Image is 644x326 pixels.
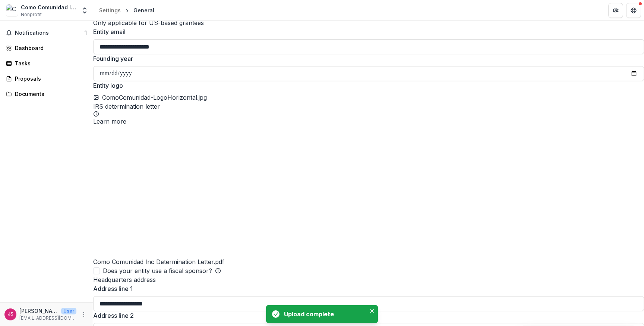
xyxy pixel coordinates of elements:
[15,59,84,67] div: Tasks
[93,54,640,63] label: Founding year
[133,6,154,14] div: General
[85,30,87,36] span: 1
[96,5,124,16] a: Settings
[103,266,212,275] span: Does your entity use a fiscal sponsor?
[3,42,90,54] a: Dashboard
[93,118,126,125] a: Learn more
[19,315,76,322] p: [EMAIL_ADDRESS][DOMAIN_NAME]
[608,3,623,18] button: Partners
[15,44,84,52] div: Dashboard
[93,275,644,284] h2: Headquarters address
[6,4,18,16] img: Como Comunidad Inc.
[367,307,376,316] button: Close
[93,311,640,320] label: Address line 2
[93,81,640,90] label: Entity logo
[8,312,13,317] div: Jaymes Schrock
[15,75,84,83] div: Proposals
[96,5,157,16] nav: breadcrumb
[19,307,58,315] p: [PERSON_NAME]
[61,308,76,314] p: User
[93,103,160,110] label: IRS determination letter
[284,310,363,319] div: Upload complete
[15,30,85,36] span: Notifications
[15,90,84,98] div: Documents
[93,18,644,27] div: Only applicable for US-based grantees
[79,3,90,18] button: Open entity switcher
[93,27,640,36] label: Entity email
[93,284,640,293] label: Address line 1
[21,11,42,18] span: Nonprofit
[3,57,90,69] a: Tasks
[21,3,76,11] div: Como Comunidad Inc.
[3,72,90,85] a: Proposals
[93,126,224,266] p: Como Comunidad Inc Determination Letter.pdf
[79,310,88,319] button: More
[99,6,121,14] div: Settings
[3,27,90,39] button: Notifications1
[3,88,90,100] a: Documents
[102,93,207,102] p: ComoComunidad-LogoHorizontal.jpg
[626,3,641,18] button: Get Help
